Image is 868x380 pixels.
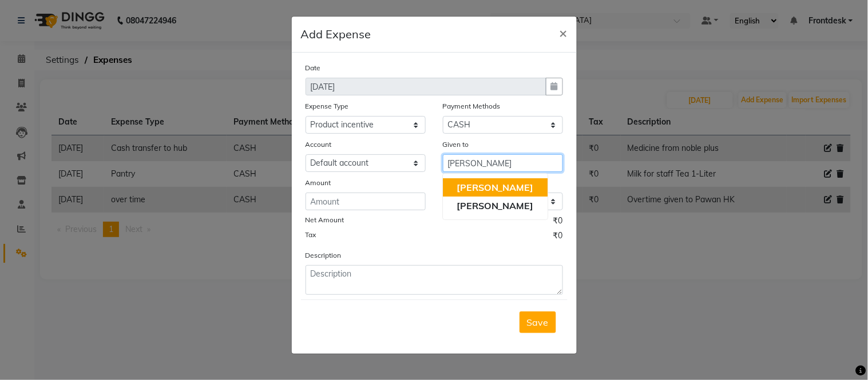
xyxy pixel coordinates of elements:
label: Expense Type [306,101,349,111]
span: ₹0 [553,230,563,245]
span: ₹0 [553,215,563,230]
button: Close [550,17,577,49]
label: Date [306,63,321,73]
span: Save [527,317,549,328]
label: Account [306,139,332,150]
label: Given to [443,139,469,150]
label: Tax [306,230,316,240]
button: Save [520,311,556,333]
span: × [560,24,568,41]
label: Payment Methods [443,101,501,111]
label: Description [306,250,342,261]
input: Given to [443,154,563,172]
h5: Add Expense [301,26,371,43]
label: Amount [306,178,331,188]
input: Amount [306,193,426,210]
label: Net Amount [306,215,344,225]
span: [PERSON_NAME] [457,200,534,211]
span: [PERSON_NAME] [457,182,534,193]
